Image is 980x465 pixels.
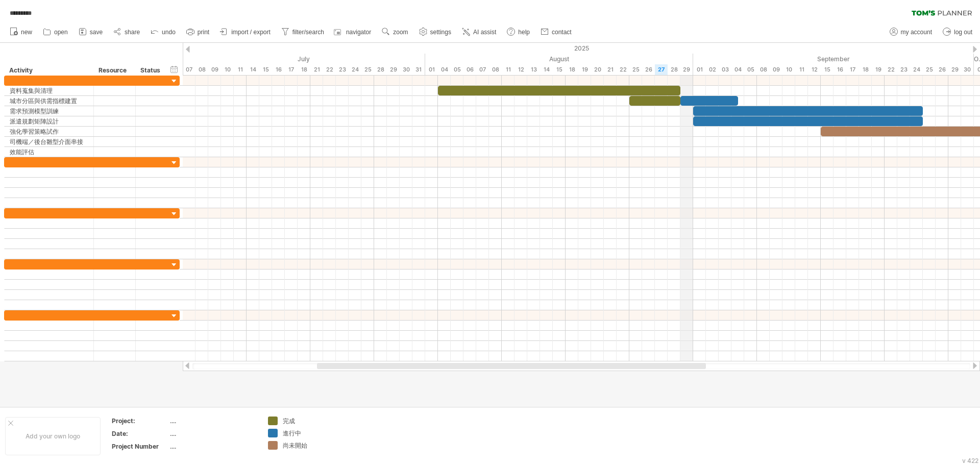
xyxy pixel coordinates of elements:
[349,64,361,75] div: Thursday, 24 July 2025
[112,429,168,438] div: Date:
[476,64,489,75] div: Thursday, 7 August 2025
[859,64,872,75] div: Thursday, 18 September 2025
[148,26,179,39] a: undo
[668,64,680,75] div: Thursday, 28 August 2025
[323,64,336,75] div: Tuesday, 22 July 2025
[170,417,256,425] div: ....
[795,64,808,75] div: Thursday, 11 September 2025
[162,29,176,36] span: undo
[940,26,975,39] a: log out
[231,29,271,36] span: import / export
[247,64,259,75] div: Monday, 14 July 2025
[527,64,540,75] div: Wednesday, 13 August 2025
[283,429,338,437] div: 進行中
[438,64,451,75] div: Monday, 4 August 2025
[680,64,693,75] div: Friday, 29 August 2025
[948,64,961,75] div: Monday, 29 September 2025
[400,64,412,75] div: Wednesday, 30 July 2025
[425,64,438,75] div: Friday, 1 August 2025
[283,417,338,425] div: 完成
[54,29,68,36] span: open
[10,137,88,146] div: 司機端／後台雛型介面串接
[706,64,719,75] div: Tuesday, 2 September 2025
[770,64,782,75] div: Tuesday, 9 September 2025
[872,64,885,75] div: Friday, 19 September 2025
[514,64,527,75] div: Tuesday, 12 August 2025
[10,86,88,95] div: 資料蒐集與清理
[272,64,285,75] div: Wednesday, 16 July 2025
[125,29,140,36] span: share
[731,64,744,75] div: Thursday, 4 September 2025
[719,64,731,75] div: Wednesday, 3 September 2025
[834,64,846,75] div: Tuesday, 16 September 2025
[954,29,972,36] span: log out
[374,64,387,75] div: Monday, 28 July 2025
[21,29,32,36] span: new
[170,429,256,438] div: ....
[221,64,234,75] div: Thursday, 10 July 2025
[40,26,71,39] a: open
[451,64,463,75] div: Tuesday, 5 August 2025
[90,29,103,36] span: save
[744,64,757,75] div: Friday, 5 September 2025
[502,64,514,75] div: Monday, 11 August 2025
[910,64,923,75] div: Wednesday, 24 September 2025
[10,96,88,106] div: 城市分區與供需指標建置
[901,29,932,36] span: my account
[629,64,642,75] div: Monday, 25 August 2025
[310,64,323,75] div: Monday, 21 July 2025
[285,64,298,75] div: Thursday, 17 July 2025
[693,64,706,75] div: Monday, 1 September 2025
[821,64,834,75] div: Monday, 15 September 2025
[198,29,209,36] span: print
[140,65,163,76] div: Status
[808,64,821,75] div: Friday, 12 September 2025
[459,26,499,39] a: AI assist
[9,65,88,76] div: Activity
[111,26,143,39] a: share
[538,26,575,39] a: contact
[566,64,578,75] div: Monday, 18 August 2025
[936,64,948,75] div: Friday, 26 September 2025
[208,64,221,75] div: Wednesday, 9 July 2025
[617,64,629,75] div: Friday, 22 August 2025
[887,26,935,39] a: my account
[99,65,130,76] div: Resource
[591,64,604,75] div: Wednesday, 20 August 2025
[552,29,572,36] span: contact
[183,64,195,75] div: Monday, 7 July 2025
[693,54,974,64] div: September 2025
[757,64,770,75] div: Monday, 8 September 2025
[184,26,212,39] a: print
[76,26,106,39] a: save
[393,29,408,36] span: zoom
[430,29,451,36] span: settings
[361,64,374,75] div: Friday, 25 July 2025
[962,457,978,464] div: v 422
[10,127,88,136] div: 強化學習策略試作
[846,64,859,75] div: Wednesday, 17 September 2025
[540,64,553,75] div: Thursday, 14 August 2025
[10,106,88,116] div: 需求預測模型訓練
[885,64,897,75] div: Monday, 22 September 2025
[7,26,35,39] a: new
[961,64,974,75] div: Tuesday, 30 September 2025
[489,64,502,75] div: Friday, 8 August 2025
[336,64,349,75] div: Wednesday, 23 July 2025
[416,26,454,39] a: settings
[259,64,272,75] div: Tuesday, 15 July 2025
[283,441,338,450] div: 尚未開始
[10,147,88,157] div: 效能評估
[782,64,795,75] div: Wednesday, 10 September 2025
[112,442,168,451] div: Project Number
[655,64,668,75] div: Wednesday, 27 August 2025
[170,442,256,451] div: ....
[518,29,530,36] span: help
[897,64,910,75] div: Tuesday, 23 September 2025
[279,26,327,39] a: filter/search
[195,64,208,75] div: Tuesday, 8 July 2025
[553,64,566,75] div: Friday, 15 August 2025
[346,29,371,36] span: navigator
[923,64,936,75] div: Thursday, 25 September 2025
[425,54,693,64] div: August 2025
